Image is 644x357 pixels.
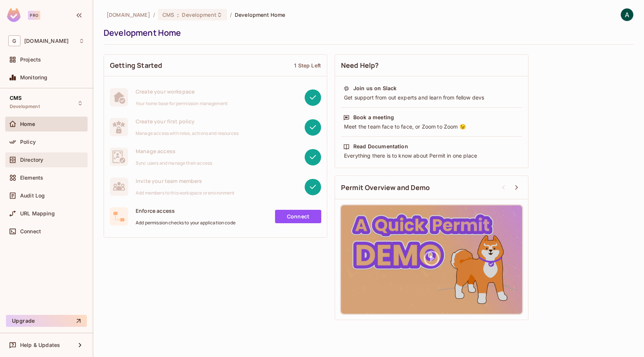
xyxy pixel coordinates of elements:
[20,342,60,348] span: Help & Updates
[10,104,40,110] span: Development
[136,101,228,107] span: Your home base for permission management
[136,118,239,125] span: Create your first policy
[153,11,155,18] li: /
[28,11,40,20] div: Pro
[177,12,179,18] span: :
[621,9,633,21] img: Arpit Agrawal
[20,228,41,234] span: Connect
[10,95,22,101] span: CMS
[136,220,236,226] span: Add permission checks to your application code
[136,88,228,95] span: Create your workspace
[294,62,321,69] div: 1 Step Left
[104,27,630,38] div: Development Home
[162,11,174,18] span: CMS
[136,190,235,196] span: Add members to this workspace or environment
[20,121,35,127] span: Home
[136,148,212,155] span: Manage access
[353,143,408,150] div: Read Documentation
[353,85,397,92] div: Join us on Slack
[20,211,55,217] span: URL Mapping
[8,35,20,46] span: G
[110,61,162,70] span: Getting Started
[343,152,520,159] div: Everything there is to know about Permit in one place
[341,61,379,70] span: Need Help?
[6,315,87,327] button: Upgrade
[341,183,430,192] span: Permit Overview and Demo
[24,38,69,44] span: Workspace: gameskraft.com
[20,175,43,181] span: Elements
[235,11,285,18] span: Development Home
[20,57,41,63] span: Projects
[136,160,212,166] span: Sync users and manage their access
[353,114,394,121] div: Book a meeting
[182,11,216,18] span: Development
[343,123,520,130] div: Meet the team face to face, or Zoom to Zoom 😉
[20,75,48,80] span: Monitoring
[136,130,239,136] span: Manage access with roles, actions and resources
[275,210,321,223] a: Connect
[7,8,20,22] img: SReyMgAAAABJRU5ErkJggg==
[20,139,36,145] span: Policy
[136,177,235,184] span: Invite your team members
[20,193,45,199] span: Audit Log
[20,157,43,163] span: Directory
[136,207,236,214] span: Enforce access
[343,94,520,101] div: Get support from out experts and learn from fellow devs
[107,11,150,18] span: the active workspace
[230,11,232,18] li: /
